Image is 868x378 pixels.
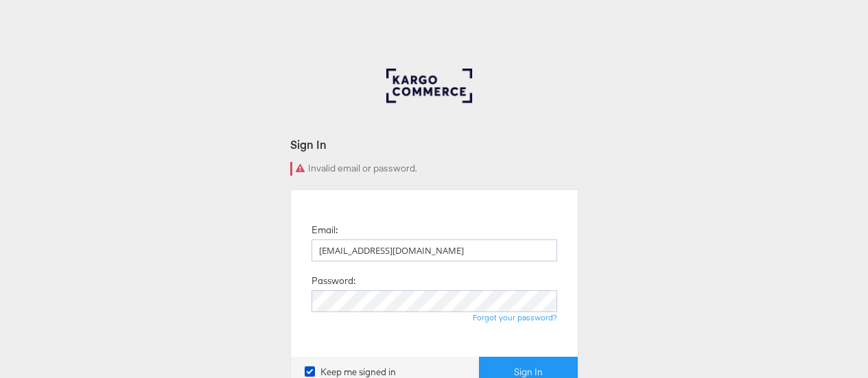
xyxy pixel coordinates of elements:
[290,162,578,176] div: Invalid email or password.
[312,274,355,287] label: Password:
[312,239,557,261] input: Email
[290,137,578,152] div: Sign In
[312,224,338,237] label: Email:
[473,312,557,322] a: Forgot your password?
